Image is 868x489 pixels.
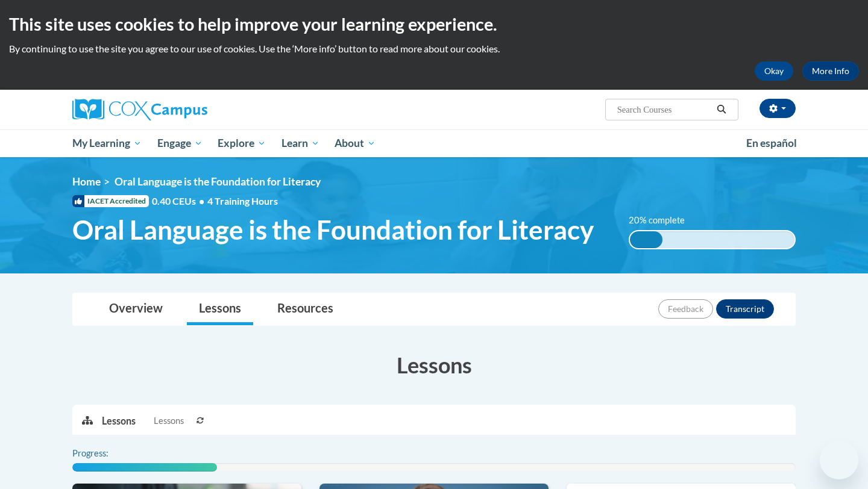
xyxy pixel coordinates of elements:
[72,136,142,151] span: My Learning
[72,175,101,188] a: Home
[72,195,149,207] span: IACET Accredited
[274,129,327,157] a: Learn
[210,129,274,157] a: Explore
[9,12,859,36] h2: This site uses cookies to help improve your learning experience.
[327,129,384,157] a: About
[820,441,858,479] iframe: Button to launch messaging window
[755,61,793,81] button: Okay
[199,195,204,207] span: •
[54,129,814,157] div: Main menu
[102,414,136,428] p: Lessons
[154,414,184,428] span: Lessons
[72,447,142,460] label: Progress:
[738,131,805,156] a: En español
[265,293,345,325] a: Resources
[207,195,278,207] span: 4 Training Hours
[802,61,859,81] a: More Info
[157,136,203,151] span: Engage
[72,99,207,120] img: Cox Campus
[746,137,797,149] span: En español
[97,293,175,325] a: Overview
[629,214,698,227] label: 20% complete
[152,195,207,208] span: 0.40 CEUs
[218,136,266,151] span: Explore
[658,299,713,319] button: Feedback
[64,129,149,157] a: My Learning
[115,175,321,188] span: Oral Language is the Foundation for Literacy
[72,350,796,380] h3: Lessons
[616,102,712,117] input: Search Courses
[72,99,301,120] a: Cox Campus
[630,231,663,248] div: 20% complete
[9,42,859,55] p: By continuing to use the site you agree to our use of cookies. Use the ‘More info’ button to read...
[712,102,731,117] button: Search
[759,99,796,118] button: Account Settings
[149,129,210,157] a: Engage
[187,293,253,325] a: Lessons
[281,136,319,151] span: Learn
[716,299,774,319] button: Transcript
[72,214,594,246] span: Oral Language is the Foundation for Literacy
[335,136,376,151] span: About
